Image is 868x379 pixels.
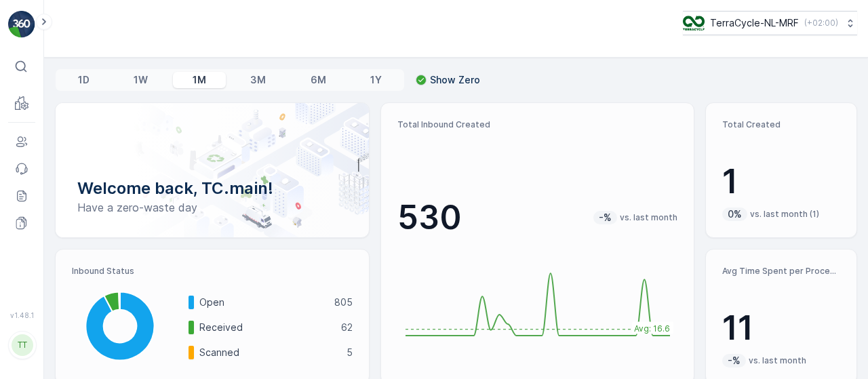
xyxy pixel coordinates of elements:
p: Open [199,296,325,309]
p: Show Zero [430,73,480,87]
p: 1W [134,73,148,87]
p: vs. last month [620,212,677,223]
p: 6M [311,73,326,87]
p: 1 [722,161,840,202]
p: 530 [397,197,462,238]
p: 805 [334,296,353,309]
p: ( +02:00 ) [804,18,838,28]
button: TT [8,322,35,368]
p: Total Inbound Created [397,119,678,130]
div: TT [12,334,33,356]
p: 1Y [370,73,382,87]
button: TerraCycle-NL-MRF(+02:00) [683,11,857,35]
p: 0% [726,207,743,221]
p: 11 [722,308,840,348]
p: Inbound Status [72,266,353,277]
span: v 1.48.1 [8,311,35,319]
p: Scanned [199,346,338,359]
p: TerraCycle-NL-MRF [710,16,799,30]
p: Have a zero-waste day [77,199,347,216]
p: Total Created [722,119,840,130]
p: 1D [78,73,90,87]
p: -% [597,211,613,224]
p: Welcome back, TC.main! [77,178,347,199]
p: vs. last month (1) [750,209,819,220]
p: Avg Time Spent per Process (hr) [722,266,840,277]
p: 5 [347,346,353,359]
p: 3M [250,73,266,87]
p: Received [199,321,332,334]
p: -% [726,354,742,367]
img: TC_v739CUj.png [683,16,705,31]
p: 62 [341,321,353,334]
img: logo [8,11,35,38]
p: 1M [193,73,206,87]
p: vs. last month [749,355,806,366]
